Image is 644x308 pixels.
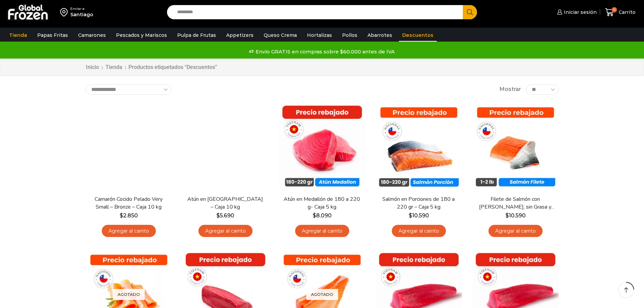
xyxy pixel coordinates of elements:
p: Agotado [306,289,338,300]
a: Queso Crema [260,29,300,42]
button: Search button [463,5,477,19]
a: Abarrotes [364,29,396,42]
span: $ [120,212,123,219]
span: 0 [612,7,617,13]
p: Agotado [113,289,145,300]
span: Carrito [617,9,636,16]
span: Iniciar sesión [562,9,597,16]
bdi: 8.090 [313,212,332,219]
nav: Breadcrumb [86,64,217,71]
a: Agregar al carrito: “Filete de Salmón con Piel, sin Grasa y sin Espinas 1-2 lb – Caja 10 Kg” [488,225,543,237]
span: $ [409,212,412,219]
a: Agregar al carrito: “Salmón en Porciones de 180 a 220 gr - Caja 5 kg” [392,225,446,237]
a: Camarones [75,29,109,42]
a: Filete de Salmón con [PERSON_NAME], sin Grasa y sin Espinas 1-2 lb – Caja 10 Kg [476,195,554,211]
span: Mostrar [499,86,521,93]
div: Santiago [70,11,93,18]
a: Atún en Medallón de 180 a 220 g- Caja 5 kg [283,195,361,211]
h1: Productos etiquetados “Descuentos” [128,64,217,70]
bdi: 10.590 [409,212,429,219]
a: Pollos [339,29,361,42]
a: Agregar al carrito: “Camarón Cocido Pelado Very Small - Bronze - Caja 10 kg” [102,225,156,237]
a: Camarón Cocido Pelado Very Small – Bronze – Caja 10 kg [90,195,167,211]
a: Appetizers [223,29,257,42]
a: Inicio [86,64,99,71]
a: Hortalizas [304,29,335,42]
select: Pedido de la tienda [86,85,172,95]
a: Pescados y Mariscos [113,29,170,42]
span: $ [505,212,509,219]
a: Pulpa de Frutas [174,29,219,42]
a: Salmón en Porciones de 180 a 220 gr – Caja 5 kg [380,195,457,211]
a: Atún en [GEOGRAPHIC_DATA] – Caja 10 kg [186,195,264,211]
img: address-field-icon.svg [60,6,70,18]
span: $ [216,212,220,219]
a: Tienda [105,64,123,71]
bdi: 5.690 [216,212,234,219]
a: Papas Fritas [34,29,71,42]
span: $ [313,212,316,219]
bdi: 2.850 [120,212,138,219]
a: 0 Carrito [603,4,637,20]
a: Iniciar sesión [555,5,597,19]
div: Enviar a [70,6,93,11]
a: Agregar al carrito: “Atún en Trozos - Caja 10 kg” [198,225,253,237]
a: Tienda [6,29,30,42]
a: Descuentos [399,29,437,42]
a: Agregar al carrito: “Atún en Medallón de 180 a 220 g- Caja 5 kg” [295,225,349,237]
bdi: 10.590 [505,212,526,219]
